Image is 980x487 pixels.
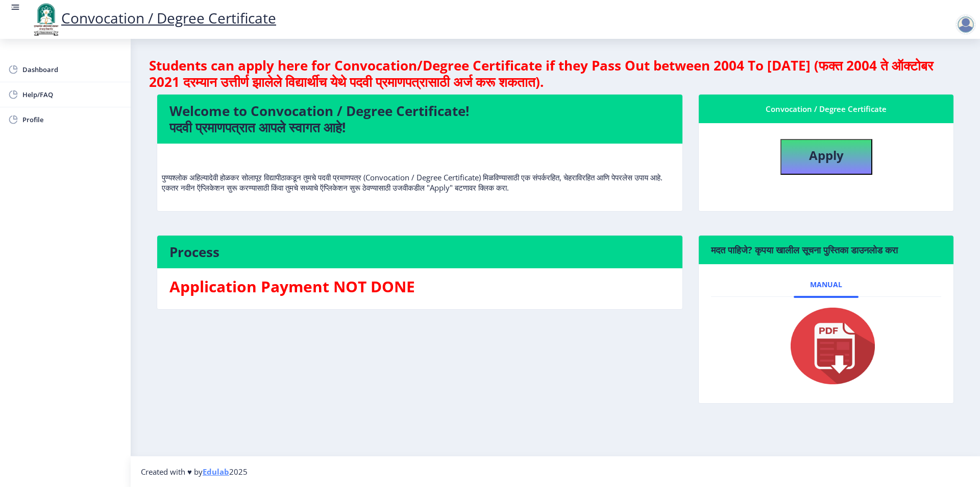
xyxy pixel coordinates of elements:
[775,305,877,387] img: pdf.png
[711,244,941,256] h6: मदत पाहिजे? कृपया खालील सूचना पुस्तिका डाउनलोड करा
[169,244,670,260] h4: Process
[203,467,229,477] a: Edulab
[169,103,670,135] h4: Welcome to Convocation / Degree Certificate! पदवी प्रमाणपत्रात आपले स्वागत आहे!
[22,88,122,101] span: Help/FAQ
[31,8,276,28] a: Convocation / Degree Certificate
[22,63,122,76] span: Dashboard
[810,281,842,289] span: Manual
[809,147,844,164] b: Apply
[31,2,61,37] img: logo
[780,139,872,175] button: Apply
[162,152,678,193] p: पुण्यश्लोक अहिल्यादेवी होळकर सोलापूर विद्यापीठाकडून तुमचे पदवी प्रमाणपत्र (Convocation / Degree C...
[169,276,670,297] h3: Application Payment NOT DONE
[794,272,859,297] a: Manual
[711,103,941,115] div: Convocation / Degree Certificate
[149,57,962,90] h4: Students can apply here for Convocation/Degree Certificate if they Pass Out between 2004 To [DATE...
[22,113,122,126] span: Profile
[141,467,248,477] span: Created with ♥ by 2025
